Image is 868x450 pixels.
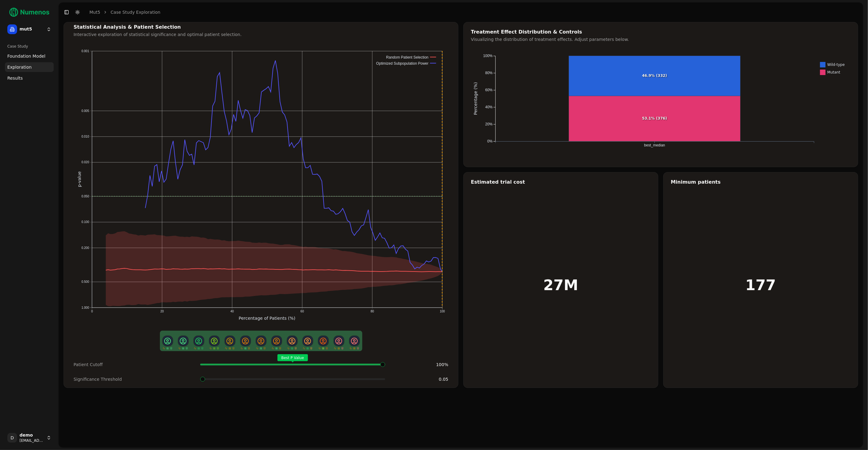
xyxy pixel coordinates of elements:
text: best_median [644,143,665,148]
div: Case Study [5,41,54,51]
text: Random Patient Selection [386,55,429,59]
text: Mutant [827,70,841,74]
text: 40% [485,105,493,109]
span: Foundation Model [7,53,45,59]
div: Patient Cutoff [74,362,195,368]
text: 60 [301,310,304,313]
text: 60% [485,88,493,92]
text: 40 [230,310,234,313]
div: Treatment Effect Distribution & Controls [471,30,851,34]
span: demo [20,433,44,438]
text: 1.000 [81,306,89,309]
a: Foundation Model [5,51,54,61]
text: 100% [483,54,493,58]
a: Exploration [5,62,54,72]
text: 0% [487,139,493,143]
text: 0.020 [81,160,89,164]
h1: 177 [745,278,776,292]
text: Wild-type [827,63,845,67]
nav: breadcrumb [89,9,161,15]
text: p-value [77,171,82,187]
text: 0 [91,310,93,313]
a: Case Study Exploration [110,9,160,15]
text: Optimized Subpopulation Power [376,61,429,66]
a: Results [5,73,54,83]
text: 20% [485,122,493,126]
text: 100 [440,310,445,313]
span: mut5 [20,27,44,32]
text: 0.001 [81,49,89,53]
div: 0.05 [390,376,448,382]
text: 0.005 [81,109,89,113]
div: Interactive exploration of statistical significance and optimal patient selection. [74,31,448,38]
span: Exploration [7,64,32,70]
span: Results [7,75,23,81]
text: 20 [161,310,164,313]
text: 80 [371,310,374,313]
span: [EMAIL_ADDRESS] [20,438,44,443]
text: 0.500 [81,280,89,283]
text: Percentage (%) [473,82,478,115]
text: 46.9% (332) [642,74,667,78]
h1: 27M [543,278,578,292]
span: Best P Value [277,354,308,361]
button: Ddemo[EMAIL_ADDRESS] [5,430,54,445]
button: mut5 [5,22,54,37]
img: Numenos [5,5,54,20]
text: 0.050 [81,195,89,198]
a: mut5 [89,9,100,15]
text: 0.100 [81,220,89,224]
text: 80% [485,71,493,75]
text: Percentage of Patients (%) [239,316,295,321]
div: Statistical Analysis & Patient Selection [74,25,448,30]
span: D [7,433,17,443]
div: 100 % [390,362,448,368]
div: Visualizing the distribution of treatment effects. Adjust parameters below. [471,36,851,42]
text: 0.200 [81,246,89,250]
text: 53.1% (376) [642,116,667,121]
div: Significance Threshold [74,376,195,382]
text: 0.010 [81,135,89,138]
